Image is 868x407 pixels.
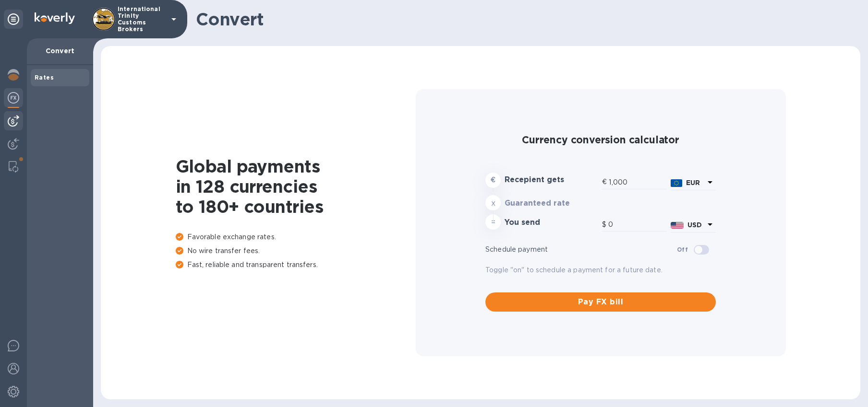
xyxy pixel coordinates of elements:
[493,296,708,308] span: Pay FX bill
[196,9,853,29] h1: Convert
[8,92,19,104] img: Foreign exchange
[485,195,501,210] div: x
[505,175,598,185] h3: Recepient gets
[485,265,716,275] p: Toggle "on" to schedule a payment for a future date.
[35,74,54,81] b: Rates
[176,246,416,256] p: No wire transfer fees.
[485,134,716,146] h2: Currency conversion calculator
[602,175,609,189] div: €
[176,232,416,242] p: Favorable exchange rates.
[677,246,688,253] b: Off
[35,46,85,56] p: Convert
[485,244,677,255] p: Schedule payment
[505,218,598,227] h3: You send
[505,199,598,208] h3: Guaranteed rate
[609,175,667,189] input: Amount
[608,218,667,232] input: Amount
[118,6,166,33] p: International Trinity Customs Brokers
[687,221,702,229] b: USD
[686,179,700,186] b: EUR
[485,292,716,312] button: Pay FX bill
[671,222,684,229] img: USD
[602,218,608,232] div: $
[176,260,416,270] p: Fast, reliable and transparent transfers.
[491,176,495,184] strong: €
[485,214,501,230] div: =
[35,12,75,24] img: Logo
[4,10,23,29] div: Unpin categories
[176,156,416,217] h1: Global payments in 128 currencies to 180+ countries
